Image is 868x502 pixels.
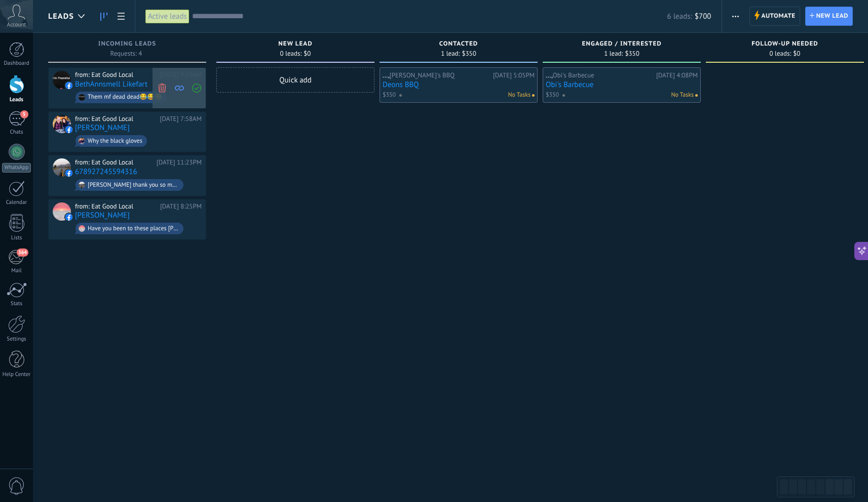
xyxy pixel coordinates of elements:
[75,211,130,220] a: [PERSON_NAME]
[439,40,478,48] span: Contacted
[546,80,698,89] a: Obi's Barbecue
[304,51,311,57] span: $0
[383,80,535,89] a: Deons BBQ
[48,12,74,21] span: Leads
[390,71,455,79] span: [PERSON_NAME]'s BBQ
[385,40,533,49] div: Contacted
[221,40,369,49] div: New Lead
[110,51,142,57] span: Requests: 4
[532,94,535,97] span: No todo assigned
[53,71,71,89] div: BethAnnsmell Likefart
[548,40,696,49] div: Engaged / Interested
[582,40,661,48] span: Engaged / Interested
[546,71,654,79] div: ...,
[75,158,153,166] div: from: Eat Good Local
[216,67,374,93] div: Quick add
[95,7,112,26] a: Leads
[749,7,800,26] a: Automate
[98,40,156,48] span: Incoming leads
[88,225,179,232] div: Have you been to these places [PERSON_NAME]
[667,12,692,21] span: 6 leads:
[604,51,623,57] span: 1 lead:
[2,268,31,274] div: Mail
[7,22,26,28] span: Account
[441,51,460,57] span: 1 lead:
[2,163,31,173] div: WhatsApp
[75,71,157,79] div: from: Eat Good Local
[112,7,130,26] a: List
[553,71,594,79] span: Obi's Barbecue
[383,91,396,100] span: $350
[88,138,142,145] div: Why the black gloves
[2,60,31,67] div: Dashboard
[88,182,179,189] div: [PERSON_NAME] thank you so much!
[751,40,818,48] span: Follow-Up Needed
[160,202,202,211] div: [DATE] 8:25PM
[816,7,848,25] span: New lead
[728,7,743,26] button: More
[805,7,853,26] a: New lead
[2,235,31,241] div: Lists
[75,123,130,132] a: [PERSON_NAME]
[53,158,71,177] div: 678927245594316
[160,115,202,123] div: [DATE] 7:58AM
[145,9,190,24] div: Active leads
[20,110,28,118] span: 5
[508,91,531,100] span: No Tasks
[53,202,71,221] div: Kate Meuninck
[770,51,791,57] span: 0 leads:
[695,12,711,21] span: $700
[695,94,698,97] span: No todo assigned
[65,214,72,221] img: facebook-sm.svg
[53,115,71,133] div: Charles Payne
[2,301,31,307] div: Stats
[88,94,162,101] div: Them mf dead dead😂😂😂
[65,170,72,177] img: facebook-sm.svg
[75,168,137,176] a: 678927245594316
[793,51,800,57] span: $0
[2,371,31,378] div: Help Center
[17,248,28,257] span: 364
[2,129,31,136] div: Chats
[383,71,490,79] div: ...,
[65,82,72,89] img: facebook-sm.svg
[2,336,31,343] div: Settings
[278,40,312,48] span: New Lead
[656,71,698,79] div: [DATE] 4:08PM
[75,115,157,123] div: from: Eat Good Local
[546,91,559,100] span: $350
[462,51,476,57] span: $350
[53,40,201,49] div: Incoming leads
[157,158,202,166] div: [DATE] 11:23PM
[75,80,147,89] a: BethAnnsmell Likefart
[75,202,157,211] div: from: Eat Good Local
[493,71,535,79] div: [DATE] 5:05PM
[2,97,31,103] div: Leads
[65,126,72,133] img: facebook-sm.svg
[762,7,796,25] span: Automate
[671,91,694,100] span: No Tasks
[2,199,31,206] div: Calendar
[711,40,859,49] div: Follow-Up Needed
[280,51,302,57] span: 0 leads:
[625,51,639,57] span: $350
